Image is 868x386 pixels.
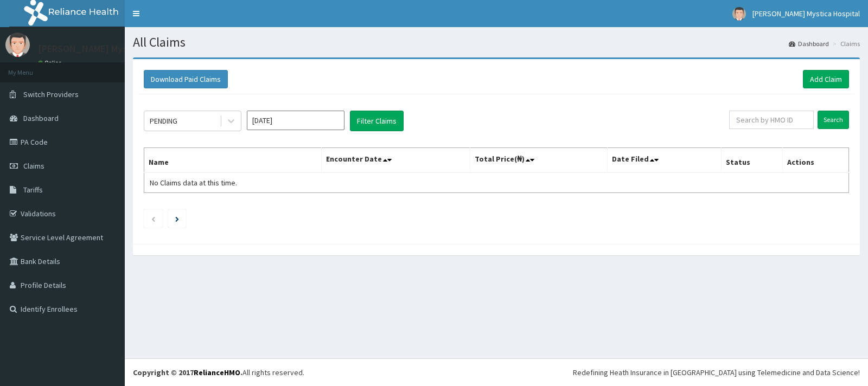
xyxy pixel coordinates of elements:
input: Search [818,111,849,129]
th: Date Filed [608,148,722,173]
p: [PERSON_NAME] Mystica Hospital [38,44,181,54]
div: PENDING [150,115,177,126]
th: Total Price(₦) [470,148,607,173]
h1: All Claims [133,35,860,49]
th: Encounter Date [322,148,470,173]
strong: Copyright © 2017 . [133,368,242,377]
img: User Image [5,33,30,57]
img: User Image [732,7,746,21]
input: Select Month and Year [247,111,344,130]
span: No Claims data at this time. [150,178,237,188]
button: Filter Claims [350,111,404,131]
a: Next page [175,214,179,223]
footer: All rights reserved. [125,358,868,386]
a: RelianceHMO [194,368,240,377]
a: Previous page [151,214,156,223]
li: Claims [830,39,860,48]
div: Redefining Heath Insurance in [GEOGRAPHIC_DATA] using Telemedicine and Data Science! [573,367,860,378]
span: Claims [23,161,44,171]
span: Dashboard [23,113,59,123]
th: Actions [782,148,848,173]
span: Tariffs [23,185,43,195]
a: Dashboard [789,39,829,48]
span: Switch Providers [23,89,79,99]
th: Name [144,148,322,173]
th: Status [721,148,782,173]
span: [PERSON_NAME] Mystica Hospital [752,9,860,18]
button: Download Paid Claims [144,70,228,88]
input: Search by HMO ID [729,111,814,129]
a: Online [38,59,64,67]
a: Add Claim [803,70,849,88]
